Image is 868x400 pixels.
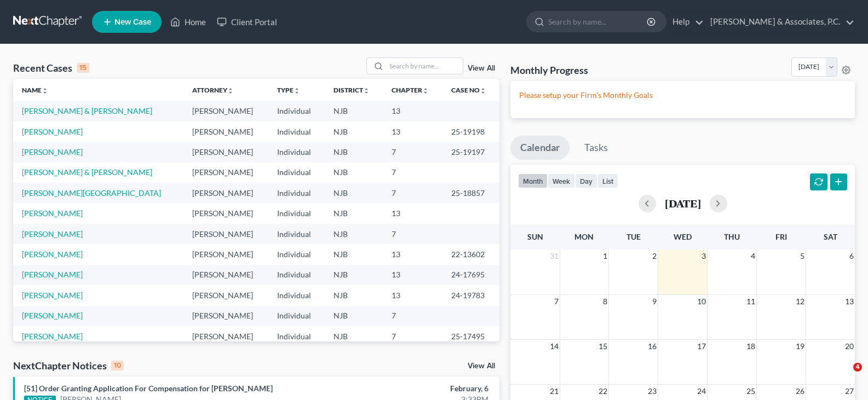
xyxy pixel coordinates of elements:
a: [PERSON_NAME] [22,291,83,300]
span: 27 [844,385,855,398]
a: Nameunfold_more [22,86,48,94]
span: 1 [602,250,608,263]
a: Home [165,12,211,32]
td: NJB [325,142,383,162]
td: 13 [383,244,442,264]
a: [PERSON_NAME] & [PERSON_NAME] [22,167,152,177]
a: Chapterunfold_more [392,86,429,94]
td: 24-19783 [442,285,499,305]
td: 25-19198 [442,121,499,142]
a: Help [667,12,704,32]
div: NextChapter Notices [13,359,124,372]
a: [PERSON_NAME] [22,311,83,320]
a: [PERSON_NAME] [22,250,83,259]
a: [PERSON_NAME] & Associates, P.C. [705,12,854,32]
span: Mon [574,232,594,241]
span: 13 [844,295,855,308]
td: NJB [325,163,383,183]
td: 7 [383,306,442,326]
a: Attorneyunfold_more [192,86,234,94]
td: [PERSON_NAME] [183,183,268,203]
span: 10 [696,295,707,308]
i: unfold_more [227,88,234,94]
span: 21 [549,385,560,398]
td: [PERSON_NAME] [183,285,268,305]
td: Individual [268,265,324,285]
td: Individual [268,244,324,264]
p: Please setup your Firm's Monthly Goals [519,90,846,101]
td: 24-17695 [442,265,499,285]
td: NJB [325,183,383,203]
td: NJB [325,101,383,121]
a: [PERSON_NAME] [22,270,83,279]
td: 13 [383,285,442,305]
td: Individual [268,285,324,305]
i: unfold_more [42,88,48,94]
td: [PERSON_NAME] [183,163,268,183]
span: 23 [647,385,658,398]
td: [PERSON_NAME] [183,224,268,244]
span: 3 [700,250,707,263]
span: 16 [647,340,658,353]
td: Individual [268,306,324,326]
span: 20 [844,340,855,353]
i: unfold_more [480,88,486,94]
a: Client Portal [211,12,283,32]
span: 18 [745,340,756,353]
i: unfold_more [363,88,370,94]
span: Sat [824,232,837,241]
a: [PERSON_NAME] [22,229,83,239]
a: [51] Order Granting Application For Compensation for [PERSON_NAME] [24,384,273,393]
td: Individual [268,224,324,244]
td: 7 [383,326,442,346]
span: 4 [750,250,756,263]
span: 6 [848,250,855,263]
span: 22 [597,385,608,398]
span: 15 [597,340,608,353]
td: Individual [268,326,324,346]
td: 22-13602 [442,244,499,264]
span: 19 [795,340,806,353]
div: February, 6 [341,383,488,394]
td: Individual [268,183,324,203]
i: unfold_more [294,88,300,94]
a: Typeunfold_more [277,86,300,94]
span: 7 [553,295,560,308]
span: 26 [795,385,806,398]
a: Case Nounfold_more [451,86,486,94]
td: 13 [383,203,442,223]
span: 4 [853,363,862,372]
span: New Case [114,18,151,26]
td: NJB [325,306,383,326]
span: Wed [674,232,692,241]
span: 9 [651,295,658,308]
td: 7 [383,224,442,244]
a: View All [468,65,495,72]
h3: Monthly Progress [510,63,588,77]
span: 17 [696,340,707,353]
td: [PERSON_NAME] [183,203,268,223]
a: [PERSON_NAME][GEOGRAPHIC_DATA] [22,188,161,198]
button: list [597,173,618,188]
div: 10 [111,361,124,370]
td: 25-17495 [442,326,499,346]
td: 7 [383,163,442,183]
button: day [575,173,597,188]
a: [PERSON_NAME] [22,147,83,156]
button: week [548,173,575,188]
i: unfold_more [422,88,429,94]
td: [PERSON_NAME] [183,101,268,121]
span: 11 [745,295,756,308]
div: 15 [77,63,89,73]
td: NJB [325,265,383,285]
span: 12 [795,295,806,308]
span: 8 [602,295,608,308]
td: 13 [383,121,442,142]
h2: [DATE] [665,198,701,209]
input: Search by name... [548,11,648,32]
span: 31 [549,250,560,263]
iframe: Intercom live chat [831,363,857,389]
a: Calendar [510,136,570,160]
td: 7 [383,142,442,162]
td: Individual [268,121,324,142]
